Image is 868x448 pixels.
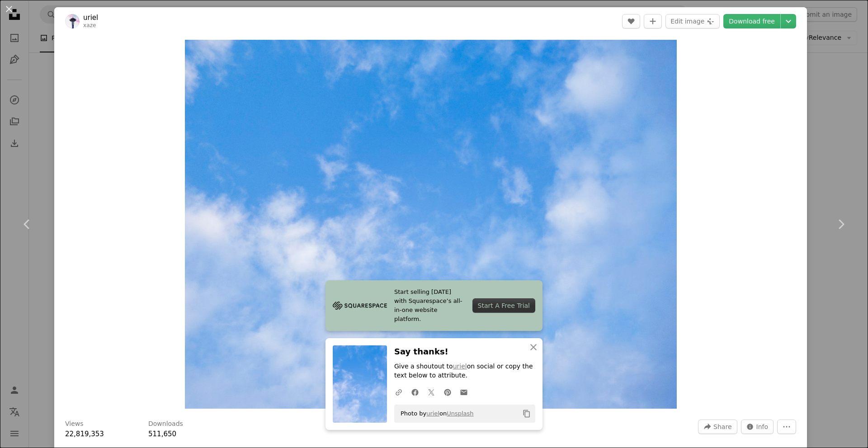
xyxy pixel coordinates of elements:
[65,420,84,429] h3: Views
[713,420,731,434] span: Share
[185,40,677,409] img: blue sky with white clouds
[426,410,439,417] a: uriel
[396,406,474,421] span: Photo by on
[519,406,534,421] button: Copy to clipboard
[814,181,868,268] a: Next
[333,299,387,312] img: file-1705255347840-230a6ab5bca9image
[394,345,535,358] h3: Say thanks!
[394,288,465,324] span: Start selling [DATE] with Squarespace’s all-in-one website platform.
[325,280,542,331] a: Start selling [DATE] with Squarespace’s all-in-one website platform.Start A Free Trial
[756,420,769,434] span: Info
[698,420,737,434] button: Share this image
[148,430,176,438] span: 511,650
[407,383,423,401] a: Share on Facebook
[83,13,98,22] a: uriel
[665,14,720,28] button: Edit image
[423,383,439,401] a: Share on Twitter
[723,14,780,28] a: Download free
[472,298,535,313] div: Start A Free Trial
[148,420,183,429] h3: Downloads
[447,410,473,417] a: Unsplash
[185,40,677,409] button: Zoom in on this image
[65,430,104,438] span: 22,819,353
[394,362,535,380] p: Give a shoutout to on social or copy the text below to attribute.
[781,14,796,28] button: Choose download size
[622,14,640,28] button: Like
[439,383,456,401] a: Share on Pinterest
[777,420,796,434] button: More Actions
[65,14,80,28] img: Go to uriel's profile
[456,383,472,401] a: Share over email
[741,420,774,434] button: Stats about this image
[644,14,662,28] button: Add to Collection
[83,22,96,28] a: xaze
[453,363,467,370] a: uriel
